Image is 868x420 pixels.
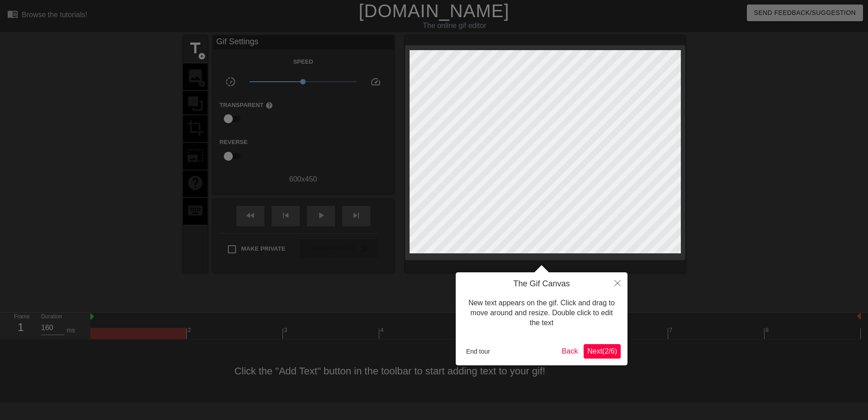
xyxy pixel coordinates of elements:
span: Next ( 2 / 6 ) [587,347,617,355]
button: Next [584,344,621,359]
button: Back [558,344,582,359]
button: End tour [462,345,494,358]
button: Close [608,272,627,293]
div: New text appears on the gif. Click and drag to move around and resize. Double click to edit the text [462,289,621,337]
h4: The Gif Canvas [462,279,621,289]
